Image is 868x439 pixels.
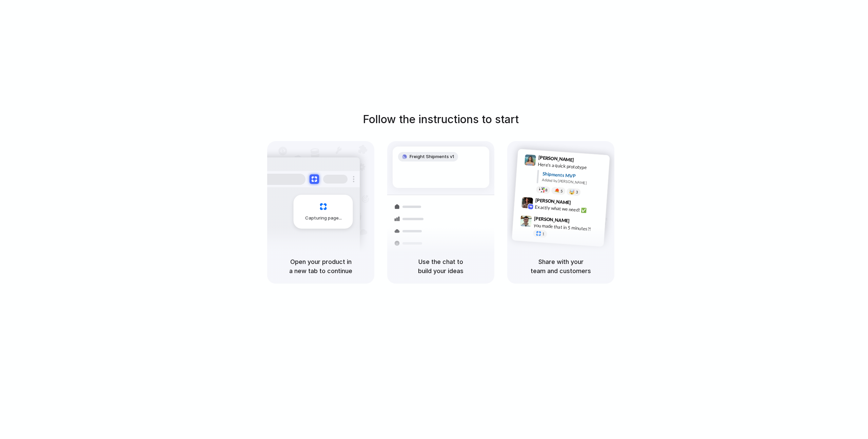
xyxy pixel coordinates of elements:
span: 9:47 AM [572,218,586,226]
div: 🤯 [569,189,575,194]
div: you made that in 5 minutes?! [533,222,601,233]
div: Shipments MVP [542,170,605,182]
span: Capturing page [305,215,343,222]
div: Here's a quick prototype [538,161,606,172]
span: 5 [560,189,563,193]
span: [PERSON_NAME] [534,215,570,225]
h1: Follow the instructions to start [363,111,519,128]
h5: Use the chat to build your ideas [395,257,486,275]
span: 8 [545,188,548,192]
h5: Share with your team and customers [515,257,606,275]
div: Added by [PERSON_NAME] [542,177,604,187]
span: 9:41 AM [576,157,590,165]
span: 1 [542,232,545,236]
span: Freight Shipments v1 [410,153,454,160]
span: 9:42 AM [573,200,587,208]
span: [PERSON_NAME] [538,154,574,164]
div: Exactly what we need! ✅ [535,204,603,215]
span: [PERSON_NAME] [535,196,571,206]
h5: Open your product in a new tab to continue [275,257,366,275]
span: 3 [576,190,578,194]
